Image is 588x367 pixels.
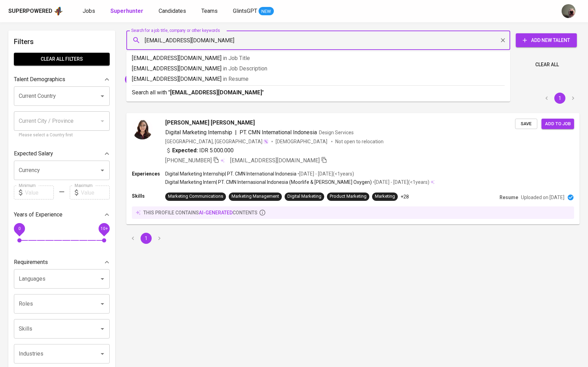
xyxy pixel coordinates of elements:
span: 0 [18,226,20,231]
a: Superpoweredapp logo [8,6,63,16]
span: [DEMOGRAPHIC_DATA] [276,138,328,145]
button: Add New Talent [516,33,577,47]
button: page 1 [554,93,565,104]
span: Design Services [319,130,354,135]
a: [PERSON_NAME] [PERSON_NAME]Digital Marketing Internship|PT. CMN International IndonesiaDesign Ser... [126,113,580,224]
div: Marketing Management [232,193,279,200]
span: Jobs [83,8,95,14]
p: Talent Demographics [14,75,65,84]
span: Digital Marketing Internship [165,129,232,136]
span: | [235,128,237,137]
button: Open [98,299,107,309]
span: Add to job [545,120,571,128]
b: [EMAIL_ADDRESS][DOMAIN_NAME] [170,89,262,96]
p: Please select a Country first [19,132,105,139]
input: Value [25,186,54,199]
span: Save [519,120,534,128]
div: [GEOGRAPHIC_DATA], [GEOGRAPHIC_DATA] [165,138,269,145]
p: Not open to relocation [335,138,384,145]
button: Open [98,91,107,101]
a: Jobs [83,7,96,16]
span: Candidates [159,8,186,14]
div: Marketing Communications [168,193,223,200]
p: +28 [401,193,409,200]
button: Open [98,324,107,334]
button: Clear All filters [14,53,110,66]
button: Open [98,165,107,175]
button: Open [98,274,107,284]
p: Uploaded on [DATE] [521,194,564,201]
span: in Job Description [223,65,267,72]
div: Digital Marketing [287,193,321,200]
button: Clear All [532,58,562,71]
p: Requirements [14,258,48,266]
p: this profile contains contents [143,209,258,216]
span: [PERSON_NAME] [PERSON_NAME] [165,119,255,127]
p: Expected Salary [14,150,53,158]
div: Expected Salary [14,147,110,161]
span: Clear All [535,60,559,69]
p: Digital Marketing Intern | PT. CMN Internasional Indonesia (Moorlife & [PERSON_NAME] Oxygen) [165,179,372,186]
p: [EMAIL_ADDRESS][DOMAIN_NAME] [132,75,505,83]
div: IDR 5.000.000 [165,146,234,155]
a: Candidates [159,7,187,16]
div: Requirements [14,255,110,269]
p: Resume [499,194,518,201]
p: Search all with " " [132,88,505,97]
nav: pagination navigation [126,233,166,244]
a: Teams [201,7,219,16]
h6: Filters [14,36,110,47]
span: [EMAIL_ADDRESS][DOMAIN_NAME] [230,157,320,164]
b: Expected: [172,146,198,155]
input: Value [81,186,110,199]
div: Talent Demographics [14,72,110,86]
p: Experiences [132,170,165,177]
span: AI-generated [199,210,233,215]
span: [EMAIL_ADDRESS][DOMAIN_NAME] [125,76,205,83]
a: Superhunter [110,7,145,16]
button: page 1 [141,233,152,244]
span: Add New Talent [521,36,571,45]
div: Superpowered [8,7,52,15]
div: Product Marketing [330,193,367,200]
span: 10+ [100,226,108,231]
div: [EMAIL_ADDRESS][DOMAIN_NAME] [125,74,213,85]
span: in Resume [223,76,249,82]
img: app logo [54,6,63,16]
img: aji.muda@glints.com [562,4,576,18]
b: Superhunter [110,8,143,14]
nav: pagination navigation [540,93,580,104]
span: GlintsGPT [233,8,257,14]
span: NEW [259,8,274,15]
p: • [DATE] - [DATE] ( <1 years ) [296,170,354,177]
button: Clear [498,35,508,45]
img: magic_wand.svg [263,139,269,144]
button: Add to job [541,119,574,129]
p: [EMAIL_ADDRESS][DOMAIN_NAME] [132,54,505,62]
span: PT. CMN International Indonesia [240,129,317,136]
span: [PHONE_NUMBER] [165,157,212,164]
p: Skills [132,193,165,199]
p: Digital Marketing Internship | PT. CMN International Indonesia [165,170,296,177]
p: • [DATE] - [DATE] ( <1 years ) [372,179,429,186]
span: in Job Title [223,55,250,61]
p: [EMAIL_ADDRESS][DOMAIN_NAME] [132,65,505,73]
button: Save [515,119,537,129]
img: b8027e79ca2d69eb5163ce07cb8013fb.jpeg [132,119,153,139]
span: Teams [201,8,218,14]
p: Years of Experience [14,211,62,219]
button: Open [98,349,107,359]
div: Years of Experience [14,208,110,222]
a: GlintsGPT NEW [233,7,274,16]
span: Clear All filters [19,55,104,63]
div: Marketing [375,193,395,200]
